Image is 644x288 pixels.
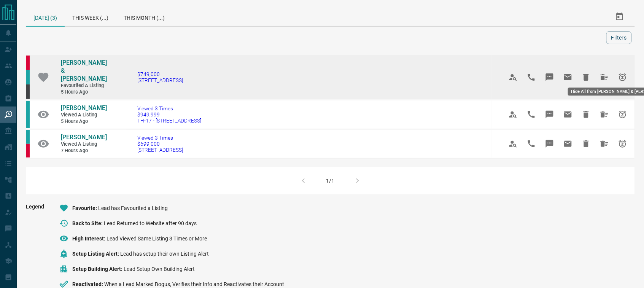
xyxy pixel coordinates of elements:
[61,118,107,125] span: 5 hours ago
[26,8,65,27] div: [DATE] (3)
[137,71,183,83] a: $749,000[STREET_ADDRESS]
[522,68,541,86] span: Call
[541,105,559,124] span: Message
[137,141,183,147] span: $699,000
[595,105,614,124] span: Hide All from Inayat Khan
[614,105,632,124] span: Snooze
[137,77,183,83] span: [STREET_ADDRESS]
[577,135,595,153] span: Hide
[116,8,172,26] div: This Month (...)
[137,111,201,118] span: $949,999
[72,281,104,287] span: Reactivated
[541,68,559,86] span: Message
[61,148,107,154] span: 7 hours ago
[26,101,30,128] div: condos.ca
[137,118,201,124] span: TH-17 - [STREET_ADDRESS]
[104,220,197,226] span: Lead Returned to Website after 90 days
[61,134,107,142] a: [PERSON_NAME]
[61,104,107,111] span: [PERSON_NAME]
[61,104,107,112] a: [PERSON_NAME]
[577,105,595,124] span: Hide
[504,68,522,86] span: View Profile
[611,8,629,26] button: Select Date Range
[72,235,107,242] span: High Interest
[65,8,116,26] div: This Week (...)
[522,105,541,124] span: Call
[504,105,522,124] span: View Profile
[541,135,559,153] span: Message
[61,89,107,95] span: 5 hours ago
[137,105,201,111] span: Viewed 3 Times
[559,135,577,153] span: Email
[104,281,284,287] span: When a Lead Marked Bogus, Verifies their Info and Reactivates their Account
[26,56,30,70] div: property.ca
[72,205,98,211] span: Favourite
[137,135,183,141] span: Viewed 3 Times
[614,135,632,153] span: Snooze
[120,251,209,257] span: Lead has setup their own Listing Alert
[595,135,614,153] span: Hide All from D Lynch
[559,105,577,124] span: Email
[72,220,104,226] span: Back to Site
[26,130,30,144] div: condos.ca
[98,205,168,211] span: Lead has Favourited a Listing
[61,59,107,82] span: [PERSON_NAME] & [PERSON_NAME]
[137,105,201,124] a: Viewed 3 Times$949,999TH-17 - [STREET_ADDRESS]
[577,68,595,86] span: Hide
[26,84,30,99] div: mrloft.ca
[26,144,30,158] div: property.ca
[61,59,107,83] a: [PERSON_NAME] & [PERSON_NAME]
[26,70,30,84] div: condos.ca
[595,68,614,86] span: Hide All from Robin & Timothy Brem
[614,68,632,86] span: Snooze
[326,178,335,184] div: 1/1
[137,71,183,77] span: $749,000
[124,266,195,272] span: Lead Setup Own Building Alert
[72,251,120,257] span: Setup Listing Alert
[559,68,577,86] span: Email
[61,112,107,118] span: Viewed a Listing
[137,135,183,153] a: Viewed 3 Times$699,000[STREET_ADDRESS]
[72,266,124,272] span: Setup Building Alert
[61,83,107,89] span: Favourited a Listing
[522,135,541,153] span: Call
[61,134,107,141] span: [PERSON_NAME]
[606,31,632,44] button: Filters
[107,235,207,242] span: Lead Viewed Same Listing 3 Times or More
[61,141,107,148] span: Viewed a Listing
[137,147,183,153] span: [STREET_ADDRESS]
[504,135,522,153] span: View Profile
